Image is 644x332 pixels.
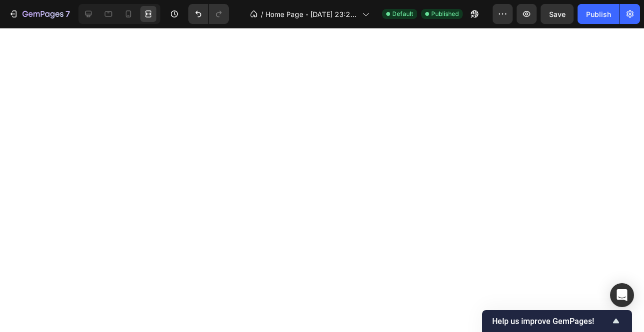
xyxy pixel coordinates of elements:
button: Publish [578,4,620,24]
span: Default [392,9,413,18]
div: Undo/Redo [188,4,229,24]
span: Save [549,10,566,18]
button: Save [541,4,574,24]
div: Open Intercom Messenger [610,283,634,307]
span: Help us improve GemPages! [492,317,610,326]
span: / [261,9,263,19]
span: Published [431,9,459,18]
button: Show survey - Help us improve GemPages! [492,315,622,327]
div: Publish [586,9,611,19]
button: 7 [4,4,74,24]
span: Home Page - [DATE] 23:20:50 [265,9,358,19]
p: 7 [65,8,70,20]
